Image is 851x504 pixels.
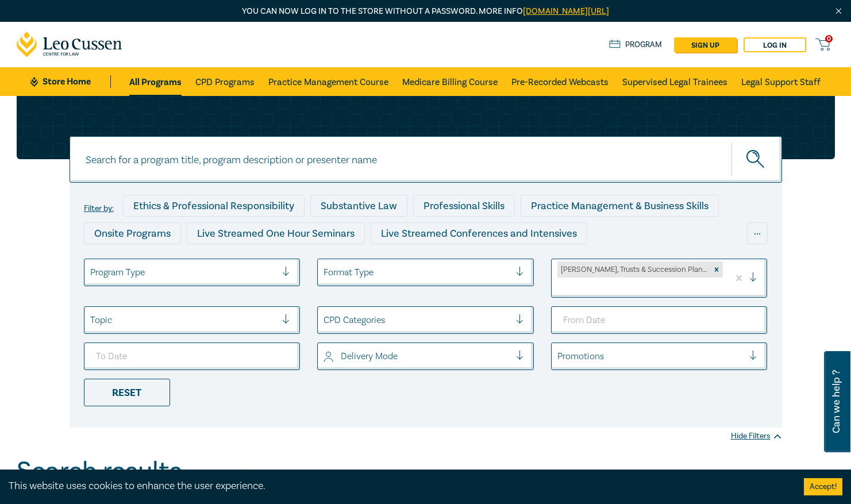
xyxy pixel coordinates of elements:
input: select [557,350,560,363]
div: This website uses cookies to enhance the user experience. [9,479,787,494]
div: Reset [84,379,170,406]
a: All Programs [129,67,182,96]
input: select [324,350,326,363]
div: National Programs [541,250,647,272]
label: Filter by: [84,204,114,213]
input: From Date [551,306,768,334]
p: You can now log in to the store without a password. More info [17,5,835,18]
div: Professional Skills [413,195,515,217]
a: Program [609,39,663,51]
input: Search for a program title, program description or presenter name [70,136,782,183]
span: Can we help ? [831,358,842,445]
a: [DOMAIN_NAME][URL] [523,6,609,17]
a: Store Home [30,75,110,88]
div: Ethics & Professional Responsibility [123,195,305,217]
div: 10 CPD Point Packages [410,250,536,272]
div: Live Streamed Conferences and Intensives [371,222,587,244]
div: Live Streamed One Hour Seminars [187,222,365,244]
a: Supervised Legal Trainees [622,67,727,96]
input: To Date [84,343,301,370]
div: Hide Filters [731,430,782,442]
input: select [90,266,93,279]
div: Live Streamed Practical Workshops [84,250,266,272]
h1: Search results [17,456,182,486]
div: Pre-Recorded Webcasts [272,250,404,272]
input: select [324,266,326,279]
span: 0 [825,35,833,43]
input: select [557,281,560,294]
div: [PERSON_NAME], Trusts & Succession Planning [557,261,711,278]
a: Practice Management Course [268,67,388,96]
a: CPD Programs [195,67,255,96]
input: select [90,314,93,326]
a: Log in [744,37,806,52]
a: sign up [674,37,737,52]
div: ... [747,222,768,244]
a: Pre-Recorded Webcasts [511,67,609,96]
input: select [324,314,326,326]
div: Remove Wills, Trusts & Succession Planning [710,261,723,278]
img: Close [834,6,844,16]
button: Accept cookies [804,478,842,495]
a: Medicare Billing Course [402,67,498,96]
div: Substantive Law [310,195,407,217]
a: Legal Support Staff [741,67,821,96]
div: Onsite Programs [84,222,181,244]
div: Practice Management & Business Skills [521,195,719,217]
a: Download PDF [199,467,264,482]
